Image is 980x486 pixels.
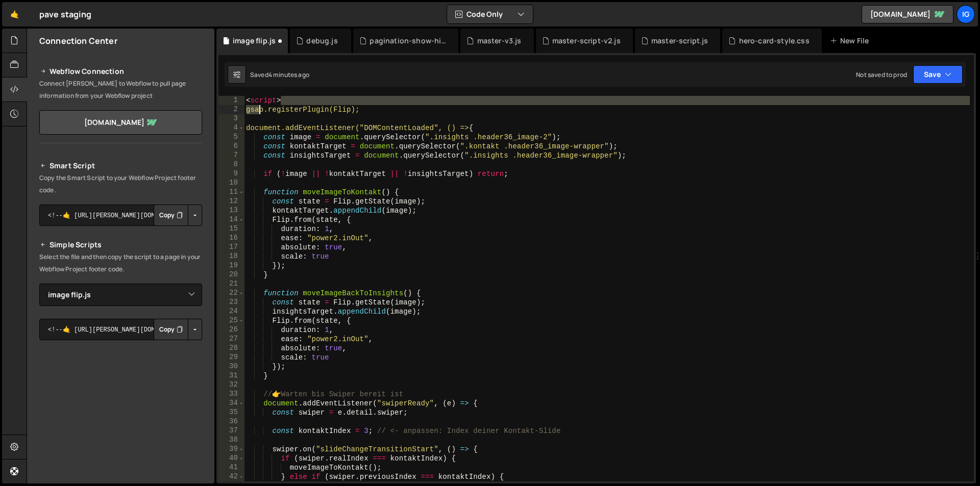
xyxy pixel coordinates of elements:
button: Code Only [447,5,533,23]
div: 12 [218,197,244,206]
div: 11 [218,188,244,197]
div: 6 [218,142,244,151]
div: 8 [218,160,244,169]
div: 33 [218,390,244,399]
div: hero-card-style.css [739,36,810,46]
div: 21 [218,279,244,289]
div: 16 [218,234,244,243]
p: Copy the Smart Script to your Webflow Project footer code. [39,172,202,196]
div: debug.js [306,36,337,46]
div: pagination-show-hide.js [370,36,446,46]
div: 38 [218,436,244,445]
div: 26 [218,325,244,335]
div: 39 [218,445,244,454]
div: 27 [218,335,244,344]
div: 28 [218,344,244,353]
button: Save [913,65,963,84]
div: 14 [218,215,244,224]
div: 22 [218,289,244,298]
div: 13 [218,206,244,215]
div: 25 [218,316,244,325]
div: 34 [218,399,244,408]
div: 17 [218,243,244,252]
div: 19 [218,261,244,270]
div: 37 [218,426,244,436]
p: Select the file and then copy the script to a page in your Webflow Project footer code. [39,251,202,275]
h2: Connection Center [39,35,117,46]
div: Button group with nested dropdown [154,319,202,340]
a: [DOMAIN_NAME] [862,5,953,23]
div: Button group with nested dropdown [154,204,202,226]
iframe: YouTube video player [39,357,203,449]
div: 42 [218,472,244,481]
div: master-v3.js [477,36,522,46]
button: Copy [154,319,188,340]
div: master-script.js [651,36,708,46]
a: 🤙 [2,2,27,27]
button: Copy [154,204,188,226]
div: 15 [218,224,244,234]
div: 18 [218,252,244,261]
p: Connect [PERSON_NAME] to Webflow to pull page information from your Webflow project [39,78,202,102]
div: 36 [218,417,244,426]
div: 10 [218,178,244,188]
h2: Smart Script [39,160,202,172]
div: 31 [218,371,244,380]
div: 23 [218,298,244,307]
div: 5 [218,133,244,142]
div: Saved [250,70,309,79]
div: 4 minutes ago [268,70,309,79]
div: 20 [218,270,244,279]
div: 4 [218,123,244,133]
h2: Simple Scripts [39,239,202,251]
div: 35 [218,408,244,417]
textarea: <!--🤙 [URL][PERSON_NAME][DOMAIN_NAME]> <script>document.addEventListener("DOMContentLoaded", func... [39,319,202,340]
div: image flip.js [233,36,276,46]
div: 7 [218,151,244,160]
div: master-script-v2.js [552,36,621,46]
div: pave staging [39,8,91,20]
div: 41 [218,463,244,472]
a: [DOMAIN_NAME] [39,110,202,135]
div: 40 [218,454,244,463]
div: 3 [218,114,244,123]
div: 24 [218,307,244,316]
div: 1 [218,96,244,105]
div: 2 [218,105,244,114]
div: 32 [218,380,244,390]
div: New File [830,36,873,46]
textarea: <!--🤙 [URL][PERSON_NAME][DOMAIN_NAME]> <script>document.addEventListener("DOMContentLoaded", func... [39,204,202,226]
h2: Webflow Connection [39,65,202,78]
div: 29 [218,353,244,362]
div: 9 [218,169,244,178]
div: Not saved to prod [856,70,907,79]
div: 30 [218,362,244,371]
a: ig [957,5,975,23]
